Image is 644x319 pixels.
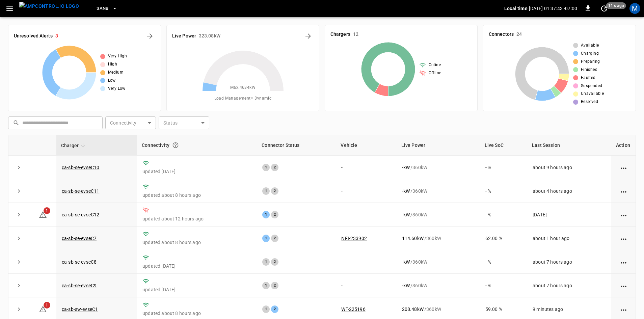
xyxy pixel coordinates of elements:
[62,307,98,312] a: ca-sb-sw-evseC1
[336,135,396,156] th: Vehicle
[169,139,182,151] button: Connection between the charger and our software.
[480,250,527,274] td: - %
[402,282,410,289] p: - kW
[336,274,396,297] td: -
[330,31,350,38] h6: Chargers
[402,188,475,194] div: / 360 kW
[303,31,314,42] button: Energy Overview
[480,274,527,297] td: - %
[516,31,522,38] h6: 24
[429,70,441,77] span: Offline
[62,259,97,265] a: ca-sb-se-evseC8
[262,187,270,195] div: 1
[230,84,256,91] span: Max. 4634 kW
[480,203,527,227] td: - %
[527,203,611,227] td: [DATE]
[142,215,251,222] p: updated about 12 hours ago
[619,306,628,313] div: action cell options
[402,306,475,313] div: / 360 kW
[271,235,278,242] div: 2
[61,141,87,150] span: Charger
[108,53,127,60] span: Very High
[402,282,475,289] div: / 360 kW
[619,259,628,265] div: action cell options
[262,305,270,313] div: 1
[62,212,99,217] a: ca-sb-se-evseC12
[142,239,251,246] p: updated about 8 hours ago
[39,306,47,312] a: 1
[402,259,475,265] div: / 360 kW
[489,31,514,38] h6: Connectors
[402,211,475,218] div: / 360 kW
[402,188,410,194] p: - kW
[606,2,626,9] span: 11 s ago
[44,207,50,214] span: 1
[262,211,270,218] div: 1
[402,235,475,242] div: / 360 kW
[599,3,610,14] button: set refresh interval
[341,307,365,312] a: WT-225196
[611,135,636,156] th: Action
[44,302,50,309] span: 1
[527,227,611,250] td: about 1 hour ago
[402,259,410,265] p: - kW
[142,310,251,317] p: updated about 8 hours ago
[402,164,410,171] p: - kW
[619,164,628,171] div: action cell options
[262,258,270,266] div: 1
[336,156,396,179] td: -
[271,187,278,195] div: 2
[142,286,251,293] p: updated [DATE]
[527,274,611,297] td: about 7 hours ago
[527,156,611,179] td: about 9 hours ago
[62,165,99,170] a: ca-sb-se-evseC10
[581,50,599,57] span: Charging
[142,263,251,269] p: updated [DATE]
[62,283,97,288] a: ca-sb-se-evseC9
[527,250,611,274] td: about 7 hours ago
[19,2,79,10] img: ampcontrol.io logo
[199,32,220,40] h6: 323.08 kW
[14,186,24,196] button: expand row
[527,135,611,156] th: Last Session
[527,179,611,203] td: about 4 hours ago
[144,31,155,42] button: All Alerts
[142,192,251,198] p: updated about 8 hours ago
[619,188,628,194] div: action cell options
[14,233,24,243] button: expand row
[353,31,358,38] h6: 12
[62,236,97,241] a: ca-sb-se-evseC7
[480,227,527,250] td: 62.00 %
[581,99,598,105] span: Reserved
[271,211,278,218] div: 2
[581,90,604,97] span: Unavailable
[108,69,124,76] span: Medium
[402,306,424,313] p: 208.48 kW
[142,139,252,151] div: Connectivity
[14,281,24,291] button: expand row
[257,135,336,156] th: Connector Status
[271,282,278,289] div: 2
[480,135,527,156] th: Live SoC
[262,235,270,242] div: 1
[341,236,367,241] a: NFI-233902
[94,2,120,15] button: SanB
[336,203,396,227] td: -
[14,210,24,220] button: expand row
[62,188,99,194] a: ca-sb-se-evseC11
[529,5,577,12] p: [DATE] 01:37:43 -07:00
[14,32,53,40] h6: Unresolved Alerts
[14,162,24,172] button: expand row
[619,211,628,218] div: action cell options
[480,156,527,179] td: - %
[581,75,596,81] span: Faulted
[108,61,117,68] span: High
[14,304,24,314] button: expand row
[271,258,278,266] div: 2
[429,62,441,69] span: Online
[262,164,270,171] div: 1
[108,85,126,92] span: Very Low
[142,168,251,175] p: updated [DATE]
[336,250,396,274] td: -
[214,95,272,102] span: Load Management = Dynamic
